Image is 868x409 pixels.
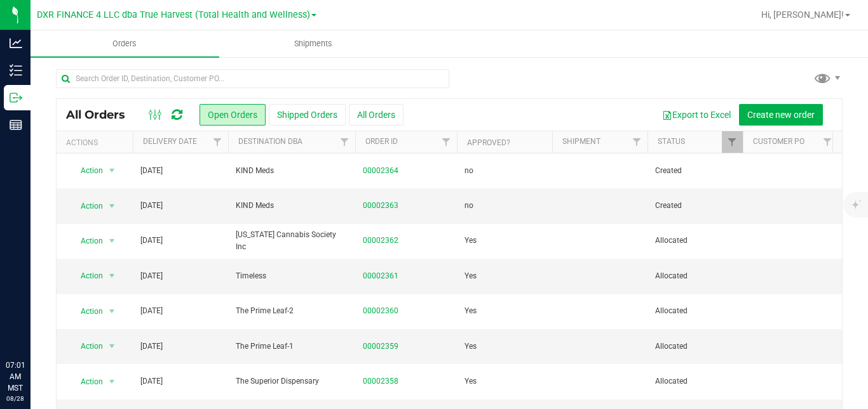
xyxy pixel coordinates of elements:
span: The Prime Leaf-1 [236,341,348,353]
a: Shipments [219,30,408,57]
span: select [104,337,120,355]
a: Destination DBA [238,137,302,146]
span: Shipments [277,38,349,49]
a: Filter [207,131,228,153]
div: Actions [66,138,128,147]
span: Action [69,373,104,391]
span: KIND Meds [236,200,348,212]
p: 07:01 AM MST [6,360,25,394]
span: Action [69,232,104,250]
a: Filter [334,131,355,153]
span: [DATE] [140,200,163,212]
inline-svg: Inventory [10,64,22,77]
span: Allocated [655,375,735,387]
a: Approved? [467,138,510,147]
span: select [104,302,120,320]
span: select [104,162,120,179]
span: [DATE] [140,305,163,317]
span: Create new order [747,110,815,120]
button: Shipped Orders [269,104,346,126]
a: Orders [31,30,219,57]
span: Allocated [655,270,735,282]
a: Filter [817,131,838,153]
inline-svg: Outbound [10,91,22,104]
span: Yes [465,270,477,282]
span: Allocated [655,235,735,247]
span: Allocated [655,341,735,353]
span: select [104,267,120,285]
span: select [104,197,120,215]
a: Filter [722,131,743,153]
a: 00002363 [363,200,398,212]
span: [DATE] [140,235,163,247]
span: Yes [465,341,477,353]
a: 00002362 [363,235,398,247]
span: Yes [465,375,477,387]
a: 00002361 [363,270,398,282]
span: Hi, [PERSON_NAME]! [761,10,844,20]
span: select [104,373,120,391]
span: Action [69,162,104,179]
span: no [465,165,473,177]
a: Filter [627,131,648,153]
span: [DATE] [140,375,163,387]
a: 00002360 [363,305,398,317]
a: 00002364 [363,165,398,177]
inline-svg: Analytics [10,37,22,49]
span: [DATE] [140,165,163,177]
a: 00002358 [363,375,398,387]
span: KIND Meds [236,165,348,177]
span: select [104,232,120,250]
span: Action [69,197,104,215]
span: [DATE] [140,341,163,353]
p: 08/28 [6,394,25,403]
span: Timeless [236,270,348,282]
span: Orders [95,38,154,49]
a: Shipment [562,137,600,146]
a: Customer PO [753,137,804,146]
a: Status [658,137,685,146]
input: Search Order ID, Destination, Customer PO... [56,69,449,88]
span: All Orders [66,108,138,122]
span: [US_STATE] Cannabis Society Inc [236,229,348,253]
span: Allocated [655,305,735,317]
button: Export to Excel [654,104,739,126]
button: Open Orders [200,104,266,126]
span: Action [69,302,104,320]
span: The Superior Dispensary [236,375,348,387]
a: Delivery Date [143,137,197,146]
span: DXR FINANCE 4 LLC dba True Harvest (Total Health and Wellness) [37,10,310,20]
inline-svg: Reports [10,119,22,131]
span: [DATE] [140,270,163,282]
iframe: Resource center [13,308,51,346]
a: 00002359 [363,341,398,353]
a: Filter [436,131,457,153]
a: Order ID [365,137,398,146]
span: Created [655,165,735,177]
span: Yes [465,305,477,317]
span: no [465,200,473,212]
span: Action [69,337,104,355]
button: All Orders [349,104,403,126]
iframe: Resource center unread badge [37,306,53,321]
button: Create new order [739,104,823,126]
span: Action [69,267,104,285]
span: Yes [465,235,477,247]
span: Created [655,200,735,212]
span: The Prime Leaf-2 [236,305,348,317]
